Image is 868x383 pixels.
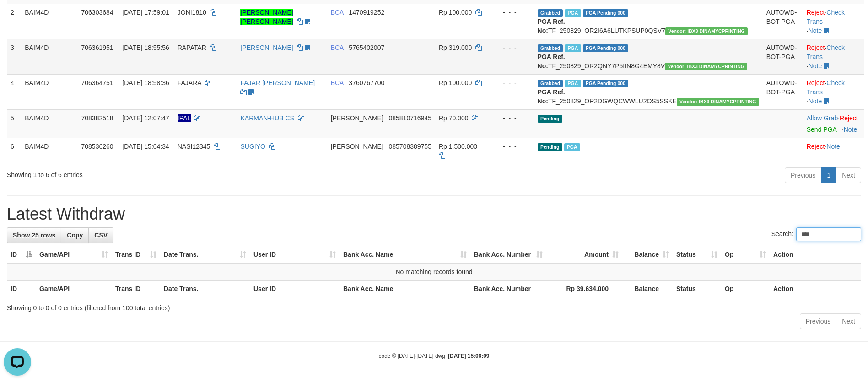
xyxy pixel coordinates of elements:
[331,79,344,86] span: BCA
[7,39,21,74] td: 3
[122,9,169,16] span: [DATE] 17:59:01
[439,79,472,86] span: Rp 100.000
[840,114,858,122] a: Reject
[67,232,83,239] span: Copy
[803,138,864,164] td: ·
[826,143,840,150] a: Note
[771,227,861,241] label: Search:
[546,281,622,297] th: Rp 39.634.000
[61,227,89,243] a: Copy
[470,281,546,297] th: Bank Acc. Number
[538,44,563,52] span: Grabbed
[240,114,294,122] a: KARMAN-HUB CS
[538,80,563,87] span: Grabbed
[7,109,21,138] td: 5
[331,44,344,51] span: BCA
[763,39,803,74] td: AUTOWD-BOT-PGA
[36,246,112,263] th: Game/API: activate to sort column ascending
[546,246,622,263] th: Amount: activate to sort column ascending
[178,114,191,122] span: Nama rekening ada tanda titik/strip, harap diedit
[21,74,77,109] td: BAIM4D
[21,39,77,74] td: BAIM4D
[94,232,108,239] span: CSV
[809,62,822,70] a: Note
[538,9,563,17] span: Grabbed
[844,126,857,133] a: Note
[721,246,770,263] th: Op: activate to sort column ascending
[803,74,864,109] td: · ·
[112,281,160,297] th: Trans ID
[331,143,383,150] span: [PERSON_NAME]
[785,167,821,183] a: Previous
[21,138,77,164] td: BAIM4D
[836,313,861,329] a: Next
[178,79,201,86] span: FAJARA
[770,246,861,263] th: Action
[21,4,77,39] td: BAIM4D
[809,97,822,105] a: Note
[470,246,546,263] th: Bank Acc. Number: activate to sort column ascending
[7,205,861,223] h1: Latest Withdraw
[807,44,825,51] a: Reject
[807,9,825,16] a: Reject
[807,114,840,122] span: ·
[494,113,530,123] div: - - -
[81,44,113,51] span: 706361951
[340,246,470,263] th: Bank Acc. Name: activate to sort column ascending
[349,9,384,16] span: Copy 1470919252 to clipboard
[178,9,206,16] span: JONI1810
[88,227,113,243] a: CSV
[81,9,113,16] span: 706303684
[622,246,673,263] th: Balance: activate to sort column ascending
[122,79,169,86] span: [DATE] 18:58:36
[7,138,21,164] td: 6
[340,281,470,297] th: Bank Acc. Name
[538,18,565,34] b: PGA Ref. No:
[494,78,530,87] div: - - -
[763,74,803,109] td: AUTOWD-BOT-PGA
[81,114,113,122] span: 708382518
[673,281,721,297] th: Status
[7,227,61,243] a: Show 25 rows
[538,88,565,105] b: PGA Ref. No:
[36,281,112,297] th: Game/API
[494,142,530,151] div: - - -
[622,281,673,297] th: Balance
[379,353,490,359] small: code © [DATE]-[DATE] dwg |
[21,109,77,138] td: BAIM4D
[565,44,581,52] span: Marked by aeoyuva
[160,281,250,297] th: Date Trans.
[250,281,340,297] th: User ID
[349,79,384,86] span: Copy 3760767700 to clipboard
[534,74,763,109] td: TF_250829_OR2DGWQCWWLU2OS5SSKE
[583,9,629,17] span: PGA Pending
[807,126,836,133] a: Send PGA
[4,4,31,31] button: Open LiveChat chat widget
[665,63,747,70] span: Vendor URL: https://order2.1velocity.biz
[807,143,825,150] a: Reject
[240,143,265,150] a: SUGIYO
[388,143,431,150] span: Copy 085708389755 to clipboard
[448,353,489,359] strong: [DATE] 15:06:09
[178,44,206,51] span: RAPATAR
[821,167,836,183] a: 1
[122,114,169,122] span: [DATE] 12:07:47
[538,53,565,70] b: PGA Ref. No:
[7,300,861,313] div: Showing 0 to 0 of 0 entries (filtered from 100 total entries)
[7,4,21,39] td: 2
[800,313,836,329] a: Previous
[803,39,864,74] td: · ·
[809,27,822,34] a: Note
[538,115,562,123] span: Pending
[534,39,763,74] td: TF_250829_OR2QNY7P5IIN8G4EMY8V
[807,114,838,122] a: Allow Grab
[7,263,861,281] td: No matching records found
[7,167,355,179] div: Showing 1 to 6 of 6 entries
[538,143,562,151] span: Pending
[439,114,469,122] span: Rp 70.000
[13,232,55,239] span: Show 25 rows
[81,79,113,86] span: 706364751
[807,79,825,86] a: Reject
[7,74,21,109] td: 4
[331,9,344,16] span: BCA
